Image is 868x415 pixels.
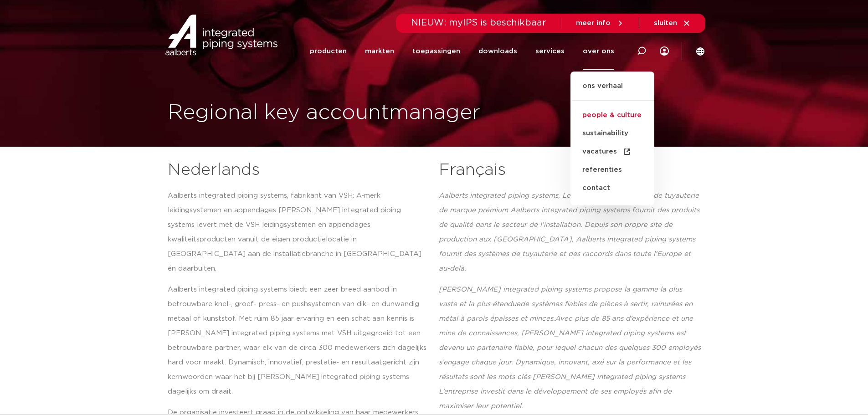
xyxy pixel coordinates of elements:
[576,20,611,26] span: meer info
[439,315,701,410] em: Avec plus de 85 ans d’expérience et une mine de connaissances, [PERSON_NAME] integrated piping sy...
[570,106,654,124] a: people & culture
[570,143,654,161] a: vacatures
[439,286,682,307] em: [PERSON_NAME] integrated piping systems propose la gamme la plus vaste et la plus étendue
[583,33,614,70] a: over ons
[365,33,394,70] a: markten
[439,159,701,181] h2: Français
[654,19,691,27] a: sluiten
[168,189,430,276] p: Aalberts integrated piping systems, fabrikant van VSH: A-merk leidingsystemen en appendages [PERS...
[168,282,430,399] p: Aalberts integrated piping systems biedt een zeer breed aanbod in betrouwbare knel-, groef- press...
[168,159,430,181] h2: Nederlands
[576,19,624,27] a: meer info
[570,161,654,179] a: referenties
[411,18,546,27] span: NIEUW: myIPS is beschikbaar
[412,33,460,70] a: toepassingen
[535,33,565,70] a: services
[310,33,614,70] nav: Menu
[570,124,654,143] a: sustainability
[570,81,654,101] a: ons verhaal
[310,33,347,70] a: producten
[439,301,693,322] em: de systèmes fiables de pièces à sertir, rainurées en métal à parois épaisses et minces.
[660,33,669,70] div: my IPS
[439,192,699,272] em: Aalberts integrated piping systems, Le fabricant des systèmes de tuyauterie de marque prémium Aal...
[570,179,654,197] a: contact
[654,20,677,26] span: sluiten
[168,98,701,128] h1: Regional key accountmanager
[478,33,517,70] a: downloads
